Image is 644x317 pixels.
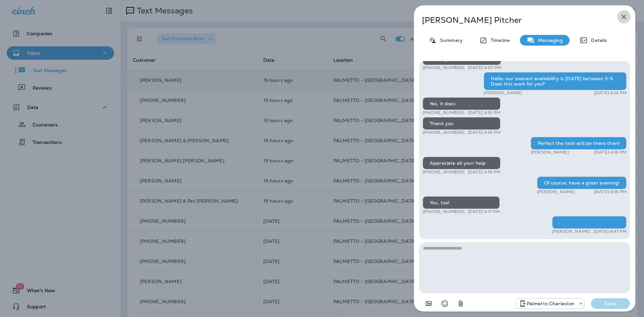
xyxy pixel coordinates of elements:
p: [PHONE_NUMBER] [423,110,465,115]
p: [PERSON_NAME] [552,229,590,234]
p: [PHONE_NUMBER] [423,65,465,70]
p: Summary [437,38,463,43]
p: [DATE] 4:16 PM [468,130,500,135]
div: Perfect the tech will be there then! [531,137,627,150]
p: [DATE] 4:07 PM [468,65,501,70]
div: Of course, have a great evening! [537,176,627,189]
p: Timeline [487,38,510,43]
div: Yes, it does [423,97,500,110]
button: Add in a premade template [422,297,435,310]
p: Details [588,38,607,43]
div: +1 (843) 277-8322 [516,300,584,308]
button: Select an emoji [438,297,451,310]
p: [DATE] 4:14 PM [594,90,627,96]
p: [DATE] 4:17 PM [468,209,500,214]
p: [PHONE_NUMBER] [423,209,465,214]
p: Messaging [535,38,563,43]
p: Palmetto Charleston [527,301,575,306]
p: [DATE] 4:16 PM [594,189,627,195]
div: Appreciate all your help [423,157,500,169]
p: [DATE] 4:16 PM [468,169,500,175]
p: [PERSON_NAME] [531,150,569,155]
p: [PERSON_NAME] Pitcher [422,15,605,25]
p: [DATE] 4:16 PM [594,150,627,155]
p: [DATE] 4:15 PM [468,110,500,115]
p: [DATE] 4:47 PM [594,229,627,234]
p: [PERSON_NAME] [537,189,575,195]
div: . [552,216,627,229]
p: [PHONE_NUMBER] [423,130,465,135]
div: Hello, our soonest availability is [DATE] between 3-5. Does this work for you? [484,72,627,90]
p: [PHONE_NUMBER] [423,169,465,175]
div: You, too! [423,196,500,209]
div: Thank you [423,117,500,130]
p: [PERSON_NAME] [484,90,522,96]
